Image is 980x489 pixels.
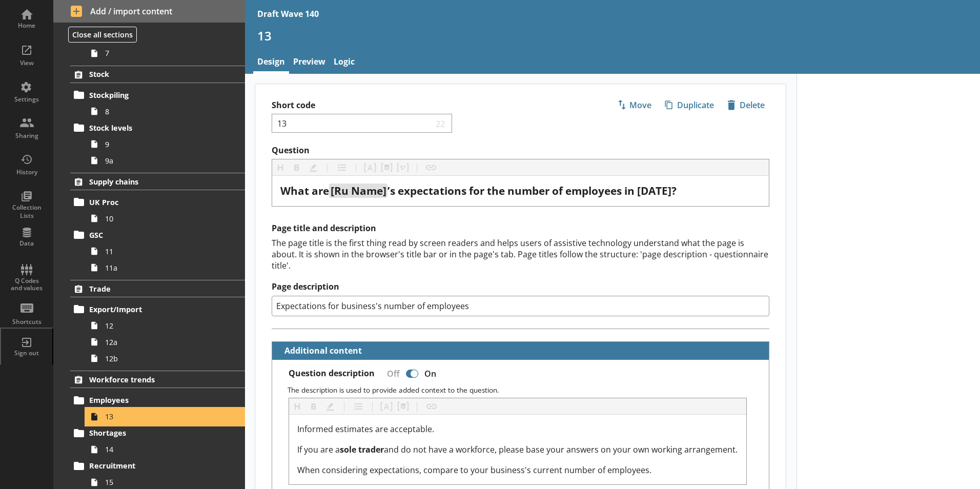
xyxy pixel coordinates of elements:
h1: 13 [257,28,968,44]
span: 7 [105,48,219,58]
li: Stockpiling8 [75,87,245,119]
span: UK Proc [89,197,215,207]
a: Preview [289,52,330,74]
li: Supply chainsUK Proc10GSC1111a [53,173,245,276]
span: Supply chains [89,177,215,187]
div: Home [9,22,45,30]
label: Short code [272,100,521,111]
span: Add / import content [71,6,228,17]
span: 15 [105,477,219,487]
a: Stock [70,66,245,83]
a: 13 [86,409,245,425]
button: Move [612,96,656,114]
div: History [9,168,45,176]
div: Draft Wave 140 [257,8,319,19]
label: Question [272,145,769,156]
button: Close all sections [68,27,137,43]
li: StockStockpiling8Stock levels99a [53,66,245,169]
li: Employees13 [75,392,245,425]
span: 12b [105,354,219,363]
a: UK Proc [70,194,245,210]
span: What are [280,184,329,198]
a: Stock levels [70,119,245,136]
span: GSC [89,230,215,240]
span: Recruitment [89,461,215,471]
div: Off [379,364,404,382]
span: Trade [89,284,215,294]
a: Supply chains [70,173,245,190]
a: Stockpiling [70,87,245,103]
span: 9a [105,156,219,166]
span: Stockpiling [89,90,215,100]
div: Question [280,184,761,198]
a: 10 [86,210,245,227]
a: Recruitment [70,458,245,474]
span: sole trader [340,444,384,455]
a: 8 [86,103,245,119]
li: Shortages14 [75,425,245,458]
span: Delete [723,97,769,113]
a: 12b [86,350,245,366]
li: Stock levels99a [75,119,245,169]
span: 9 [105,139,219,149]
li: TradeExport/Import1212a12b [53,280,245,366]
a: Trade [70,280,245,297]
p: The description is used to provide added context to the question. [288,385,761,395]
a: 9 [86,136,245,152]
span: Duplicate [661,97,718,113]
a: 12a [86,334,245,350]
div: Sign out [9,349,45,357]
span: 22 [434,118,448,128]
div: Collection Lists [9,203,45,219]
a: Export/Import [70,301,245,317]
span: 12a [105,337,219,347]
li: GSC1111a [75,227,245,276]
a: 11a [86,259,245,276]
span: Stock [89,69,215,79]
a: 11 [86,243,245,259]
div: Shortcuts [9,318,45,326]
span: Export/Import [89,304,215,314]
a: Shortages [70,425,245,441]
span: Shortages [89,428,215,438]
label: Question description [289,368,375,379]
span: Move [613,97,656,113]
li: Export/Import1212a12b [75,301,245,366]
span: 11a [105,263,219,273]
span: Informed estimates are acceptable. [297,423,434,435]
label: Page description [272,281,769,292]
span: Workforce trends [89,375,215,384]
span: 8 [105,107,219,116]
span: [Ru Name] [331,184,386,198]
div: Q Codes and values [9,277,45,292]
h2: Page title and description [272,223,769,234]
span: 14 [105,444,219,454]
span: ’s expectations for the number of employees in [DATE]? [387,184,677,198]
div: View [9,59,45,67]
a: Employees [70,392,245,409]
a: Workforce trends [70,371,245,388]
a: 7 [86,45,245,62]
span: and do not have a workforce, please base your answers on your own working arrangement. [384,444,738,455]
button: Additional content [276,342,364,360]
span: 10 [105,214,219,223]
span: Employees [89,395,215,405]
span: Stock levels [89,123,215,133]
span: When considering expectations, compare to your business's current number of employees. [297,464,651,476]
button: Duplicate [660,96,719,114]
span: If you are a [297,444,340,455]
span: 11 [105,247,219,256]
a: Logic [330,52,359,74]
div: Sharing [9,132,45,140]
div: The page title is the first thing read by screen readers and helps users of assistive technology ... [272,237,769,271]
a: 9a [86,152,245,169]
button: Delete [723,96,769,114]
a: GSC [70,227,245,243]
li: UK Proc10 [75,194,245,227]
div: Settings [9,95,45,104]
span: 12 [105,321,219,331]
a: 12 [86,317,245,334]
span: 13 [105,412,219,421]
div: Data [9,239,45,248]
a: Design [253,52,289,74]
